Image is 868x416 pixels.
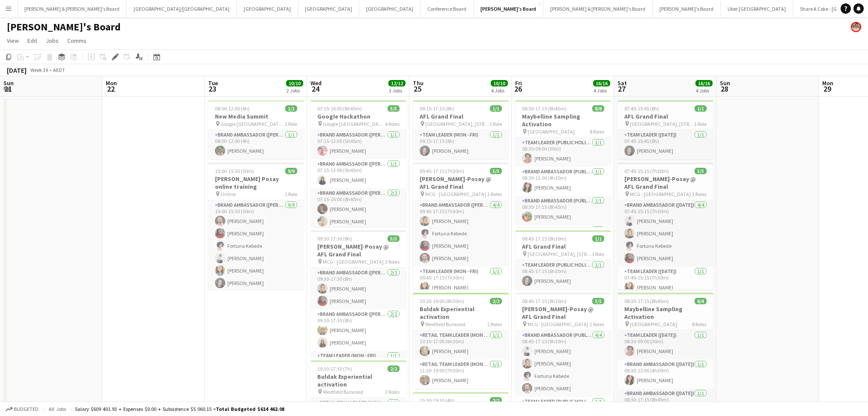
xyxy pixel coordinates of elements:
[18,0,127,17] button: [PERSON_NAME] & [PERSON_NAME]'s Board
[653,0,721,17] button: [PERSON_NAME]'s Board
[47,406,68,412] span: All jobs
[359,0,421,17] button: [GEOGRAPHIC_DATA]
[237,0,298,17] button: [GEOGRAPHIC_DATA]
[721,0,793,17] button: Uber [GEOGRAPHIC_DATA]
[543,0,653,17] button: [PERSON_NAME] & [PERSON_NAME]'s Board
[421,0,474,17] button: Conference Board
[216,406,284,412] span: Total Budgeted $614 462.08
[127,0,237,17] button: [GEOGRAPHIC_DATA]/[GEOGRAPHIC_DATA]
[298,0,359,17] button: [GEOGRAPHIC_DATA]
[4,404,40,414] button: Budgeted
[474,0,543,17] button: [PERSON_NAME]'s Board
[851,22,861,32] app-user-avatar: Arrence Torres
[14,406,39,412] span: Budgeted
[75,406,284,412] div: Salary $609 401.93 + Expenses $0.00 + Subsistence $5 060.15 =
